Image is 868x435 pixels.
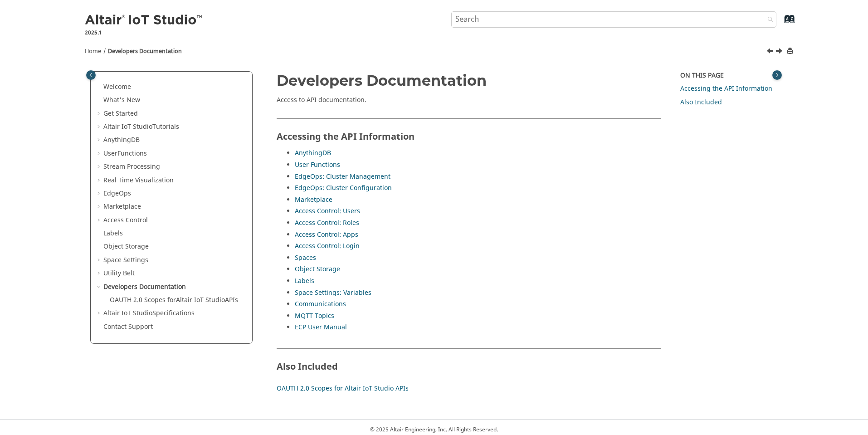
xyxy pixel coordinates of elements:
p: © 2025 Altair Engineering, Inc. All Rights Reserved. [346,425,522,434]
a: Developers Documentation [103,282,186,292]
a: Object Storage [103,242,149,251]
a: Access Control: Users [295,206,360,216]
span: Expand Altair IoT StudioSpecifications [96,309,103,318]
a: Altair IoT StudioTutorials [103,122,179,132]
a: Space Settings: Variables [295,288,371,298]
nav: Tools [71,39,797,60]
a: Welcome [103,82,131,92]
a: EdgeOps: Cluster Configuration [295,183,392,193]
span: Expand Marketplace [96,202,103,211]
button: Toggle topic table of content [772,70,782,80]
a: OAUTH 2.0 Scopes forAltair IoT StudioAPIs [110,295,238,305]
a: Labels [103,229,123,238]
span: Expand Space Settings [96,256,103,265]
a: EdgeOps [103,189,131,198]
a: Accessing the API Information [680,84,772,93]
a: Space Settings [103,255,148,265]
span: Expand Real Time Visualization [96,176,103,185]
h2: Accessing the API Information [277,118,661,146]
a: Get Started [103,109,138,118]
span: Expand Access Control [96,216,103,225]
a: AnythingDB [103,135,140,145]
a: Spaces [295,253,316,263]
a: Access Control: Apps [295,230,358,239]
input: Search query [451,11,777,28]
p: 2025.1 [85,29,204,37]
div: On this page [680,71,778,80]
span: Functions [117,149,147,158]
a: Labels [295,276,314,286]
span: Expand AnythingDB [96,136,103,145]
span: Altair IoT Studio [176,295,225,305]
a: MQTT Topics [295,311,334,321]
nav: On this page [668,73,784,409]
a: AnythingDB [295,148,331,158]
nav: Child Links [277,382,652,399]
a: Previous topic: API Inspector [767,47,775,58]
a: Also Included [680,98,722,107]
button: Toggle publishing table of content [86,70,96,80]
span: Expand Utility Belt [96,269,103,278]
h1: Developers Documentation [277,73,661,88]
a: Next topic: OAUTH 2.0 Scopes for Altair IoT Studio APIs [776,47,784,58]
h2: Also Included [277,348,661,376]
a: What's New [103,95,140,105]
a: Utility Belt [103,269,135,278]
button: Search [756,11,781,29]
a: Altair IoT StudioSpecifications [103,308,195,318]
a: Home [85,47,101,55]
span: Altair IoT Studio [103,122,152,132]
a: Real Time Visualization [103,176,174,185]
a: Access Control: Roles [295,218,359,228]
a: OAUTH 2.0 Scopes for Altair IoT Studio APIs [277,384,409,393]
a: Developers Documentation [108,47,182,55]
button: Print this page [787,45,795,58]
a: Contact Support [103,322,153,332]
ul: Table of Contents [96,83,247,332]
span: Altair IoT Studio [103,308,152,318]
a: EdgeOps: Cluster Management [295,172,390,181]
span: Expand Altair IoT StudioTutorials [96,122,103,132]
a: Object Storage [295,264,340,274]
a: Go to index terms page [770,19,790,28]
a: Marketplace [103,202,141,211]
span: Expand Get Started [96,109,103,118]
a: Access Control [103,215,148,225]
img: Altair IoT Studio [85,13,204,28]
span: Expand UserFunctions [96,149,103,158]
a: ECP User Manual [295,323,347,332]
a: Access Control: Login [295,241,360,251]
span: Collapse Developers Documentation [96,283,103,292]
a: Marketplace [295,195,332,205]
a: UserFunctions [103,149,147,158]
a: Stream Processing [103,162,160,171]
span: Expand Stream Processing [96,162,103,171]
p: Access to API documentation. [277,96,661,105]
a: User Functions [295,160,340,170]
a: Communications [295,299,346,309]
nav: Table of Contents Container [84,73,259,402]
span: Expand EdgeOps [96,189,103,198]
